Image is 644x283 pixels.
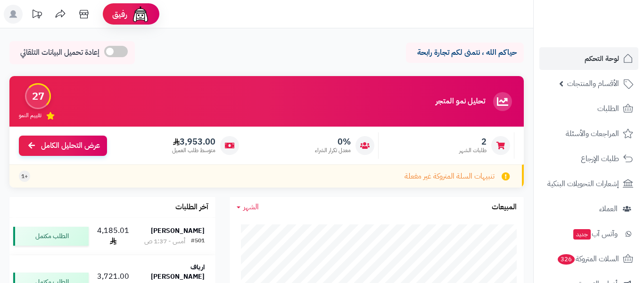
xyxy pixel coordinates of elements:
[131,5,150,24] img: ai-face.png
[25,5,49,26] a: تحديثات المنصة
[557,252,619,266] span: السلات المتروكة
[436,97,485,106] h3: تحليل نمو المتجر
[13,227,89,246] div: الطلب مكتمل
[413,47,517,58] p: حياكم الله ، نتمنى لكم تجارة رابحة
[492,203,517,212] h3: المبيعات
[20,47,99,58] span: إعادة تحميل البيانات التلقائي
[19,111,41,120] span: تقييم النمو
[243,201,259,213] span: الشهر
[539,197,638,220] a: العملاء
[172,137,215,147] span: 3,953.00
[539,97,638,120] a: الطلبات
[573,229,591,240] span: جديد
[315,137,351,147] span: 0%
[459,146,487,154] span: طلبات الشهر
[112,9,127,20] span: رفيق
[315,146,351,154] span: معدل تكرار الشراء
[572,227,618,240] span: وآتس آب
[175,203,208,212] h3: آخر الطلبات
[581,152,619,165] span: طلبات الإرجاع
[547,177,619,190] span: إشعارات التحويلات البنكية
[41,140,100,151] span: عرض التحليل الكامل
[567,77,619,90] span: الأقسام والمنتجات
[539,147,638,170] a: طلبات الإرجاع
[237,202,259,213] a: الشهر
[19,136,107,156] a: عرض التحليل الكامل
[21,172,28,180] span: +1
[172,146,215,154] span: متوسط طلب العميل
[580,25,635,45] img: logo-2.png
[191,237,205,246] div: #501
[144,237,185,246] div: أمس - 1:37 ص
[405,171,495,182] span: تنبيهات السلة المتروكة غير مفعلة
[459,137,487,147] span: 2
[539,122,638,145] a: المراجعات والأسئلة
[151,262,205,282] strong: ارياف [PERSON_NAME]
[539,248,638,270] a: السلات المتروكة326
[558,254,575,265] span: 326
[539,47,638,70] a: لوحة التحكم
[597,102,619,115] span: الطلبات
[599,202,618,215] span: العملاء
[585,52,619,65] span: لوحة التحكم
[539,172,638,195] a: إشعارات التحويلات البنكية
[566,127,619,140] span: المراجعات والأسئلة
[539,223,638,245] a: وآتس آبجديد
[92,218,133,255] td: 4,185.01
[151,226,205,236] strong: [PERSON_NAME]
